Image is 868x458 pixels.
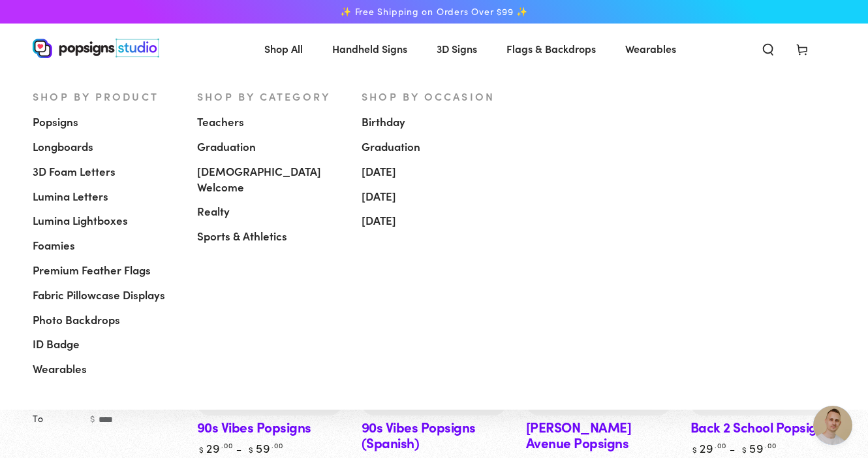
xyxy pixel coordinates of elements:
[322,31,417,66] a: Handheld Signs
[33,336,80,352] span: ID Badge
[33,233,178,258] a: Foamies
[362,164,396,180] span: [DATE]
[197,159,342,200] a: [DEMOGRAPHIC_DATA] Welcome
[33,312,120,328] span: Photo Backdrops
[197,224,342,249] a: Sports & Athletics
[86,404,99,434] span: $
[197,114,244,130] span: Teachers
[362,159,506,184] a: [DATE]
[751,34,785,63] summary: Search our site
[33,208,178,233] a: Lumina Lightboxes
[625,39,676,58] span: Wearables
[197,164,342,195] span: [DEMOGRAPHIC_DATA] Welcome
[362,208,506,233] a: [DATE]
[197,139,256,155] span: Graduation
[332,39,407,58] span: Handheld Signs
[197,199,342,224] a: Realty
[33,184,178,209] a: Lumina Letters
[33,308,178,333] a: Photo Backdrops
[427,31,487,66] a: 3D Signs
[33,139,93,155] span: Longboards
[255,31,313,66] a: Shop All
[33,263,151,278] span: Premium Feather Flags
[33,361,87,377] span: Wearables
[264,39,303,58] span: Shop All
[33,89,159,103] span: Shop By Product
[197,89,342,103] a: Shop By Category
[362,184,506,209] a: [DATE]
[506,39,596,58] span: Flags & Backdrops
[33,89,178,103] a: Shop By Product
[362,189,396,204] span: [DATE]
[33,283,178,308] a: Fabric Pillowcase Displays
[197,89,330,103] span: Shop By Category
[33,332,178,357] a: ID Badge
[197,204,230,220] span: Realty
[33,114,78,130] span: Popsigns
[33,135,178,159] a: Longboards
[362,89,506,103] a: Shop By Occasion
[362,135,506,159] a: Graduation
[197,229,287,244] span: Sports & Athletics
[813,406,852,445] a: Open chat
[33,164,116,180] span: 3D Foam Letters
[33,404,86,434] label: To
[33,110,178,135] a: Popsigns
[33,357,178,382] a: Wearables
[615,31,686,66] a: Wearables
[33,189,108,204] span: Lumina Letters
[437,39,477,58] span: 3D Signs
[33,287,165,303] span: Fabric Pillowcase Displays
[362,89,495,103] span: Shop By Occasion
[340,6,528,18] span: ✨ Free Shipping on Orders Over $99 ✨
[33,39,159,58] img: Popsigns Studio
[33,258,178,283] a: Premium Feather Flags
[33,238,75,254] span: Foamies
[362,139,420,155] span: Graduation
[497,31,606,66] a: Flags & Backdrops
[33,213,128,229] span: Lumina Lightboxes
[197,110,342,135] a: Teachers
[197,135,342,159] a: Graduation
[33,159,178,184] a: 3D Foam Letters
[362,110,506,135] a: Birthday
[362,114,405,130] span: Birthday
[362,213,396,229] span: [DATE]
